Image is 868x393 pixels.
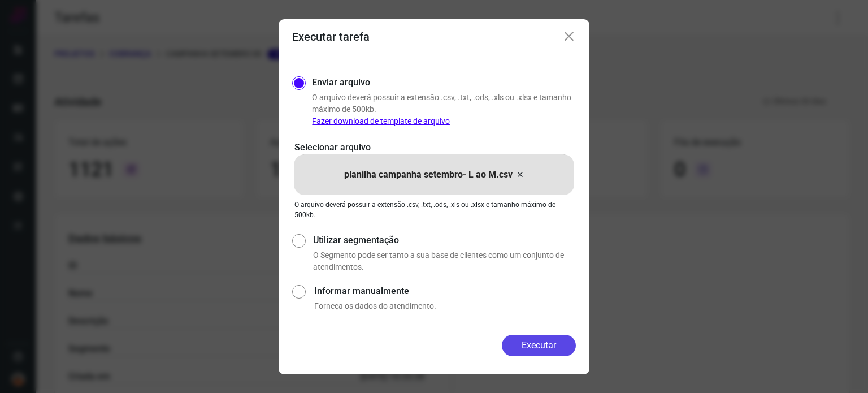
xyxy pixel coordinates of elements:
p: O Segmento pode ser tanto a sua base de clientes como um conjunto de atendimentos. [313,249,576,273]
p: O arquivo deverá possuir a extensão .csv, .txt, .ods, .xls ou .xlsx e tamanho máximo de 500kb. [312,92,576,127]
p: Forneça os dados do atendimento. [314,300,576,312]
h3: Executar tarefa [292,30,370,44]
button: Executar [502,335,576,356]
p: O arquivo deverá possuir a extensão .csv, .txt, .ods, .xls ou .xlsx e tamanho máximo de 500kb. [294,200,574,220]
label: Enviar arquivo [312,76,370,89]
label: Informar manualmente [314,284,576,298]
p: Selecionar arquivo [294,141,574,154]
p: planilha campanha setembro- L ao M.csv [344,168,513,182]
label: Utilizar segmentação [313,234,576,247]
a: Fazer download de template de arquivo [312,116,450,126]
